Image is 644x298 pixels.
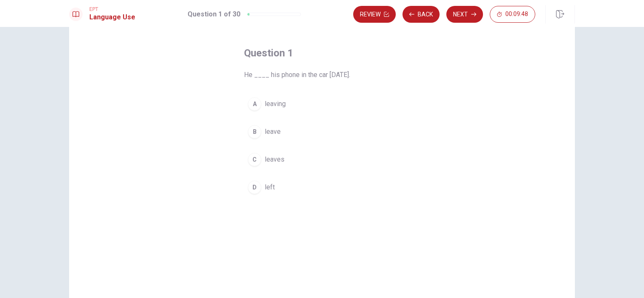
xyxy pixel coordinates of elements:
[248,153,261,166] div: C
[265,99,286,109] span: leaving
[265,182,275,192] span: left
[244,93,400,114] button: Aleaving
[248,125,261,138] div: B
[353,6,396,23] button: Review
[505,11,528,18] span: 00:09:48
[89,6,135,12] span: EPT
[244,46,400,60] h4: Question 1
[244,121,400,142] button: Bleave
[244,70,400,80] span: He ____ his phone in the car [DATE].
[248,97,261,111] div: A
[89,12,135,22] h1: Language Use
[244,177,400,198] button: Dleft
[188,9,240,19] h1: Question 1 of 30
[248,181,261,194] div: D
[402,6,440,23] button: Back
[446,6,483,23] button: Next
[244,149,400,170] button: Cleaves
[265,154,284,165] span: leaves
[490,6,535,23] button: 00:09:48
[265,127,281,137] span: leave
